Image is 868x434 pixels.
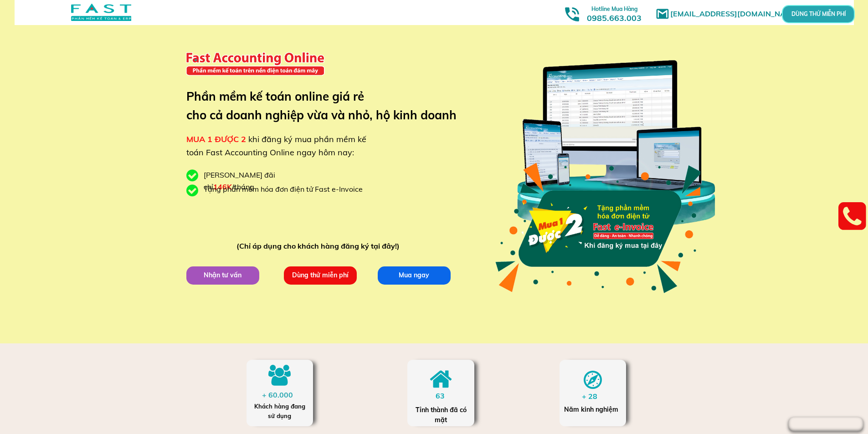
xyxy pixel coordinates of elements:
[377,266,450,284] p: Mua ngay
[436,390,453,402] div: 63
[251,402,308,421] div: Khách hàng đang sử dụng
[591,5,637,12] span: Hotline Mua Hàng
[204,169,322,193] div: [PERSON_NAME] đãi chỉ /tháng
[807,11,829,16] p: DÙNG THỬ MIỄN PHÍ
[204,184,370,195] div: Tặng phần mềm hóa đơn điện tử Fast e-Invoice
[213,182,232,191] span: 146K
[283,266,356,284] p: Dùng thử miễn phí
[564,404,621,414] div: Năm kinh nghiệm
[186,266,259,284] p: Nhận tư vấn
[415,405,467,425] div: Tỉnh thành đã có mặt
[186,87,470,125] h3: Phần mềm kế toán online giá rẻ cho cả doanh nghiệp vừa và nhỏ, hộ kinh doanh
[582,391,606,403] div: + 28
[262,389,298,401] div: + 60.000
[236,240,404,252] div: (Chỉ áp dụng cho khách hàng đăng ký tại đây!)
[670,8,805,20] h1: [EMAIL_ADDRESS][DOMAIN_NAME]
[186,134,246,144] span: MUA 1 ĐƯỢC 2
[577,3,652,23] h3: 0985.663.003
[186,134,366,158] span: khi đăng ký mua phần mềm kế toán Fast Accounting Online ngay hôm nay:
